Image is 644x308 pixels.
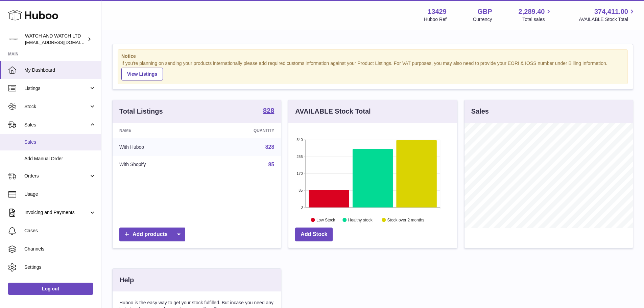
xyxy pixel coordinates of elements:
[121,68,163,80] a: View Listings
[113,138,204,156] td: With Huboo
[121,53,624,60] strong: Notice
[119,228,185,241] a: Add products
[296,171,303,175] text: 170
[579,16,636,23] span: AVAILABLE Stock Total
[519,7,553,23] a: 2,289.40 Total sales
[25,40,99,45] span: [EMAIL_ADDRESS][DOMAIN_NAME]
[296,138,303,142] text: 340
[519,7,545,16] span: 2,289.40
[477,7,492,16] strong: GBP
[301,205,303,209] text: 0
[24,156,96,162] span: Add Manual Order
[24,67,96,73] span: My Dashboard
[24,209,89,216] span: Invoicing and Payments
[24,191,96,197] span: Usage
[522,16,552,23] span: Total sales
[24,85,89,92] span: Listings
[473,16,492,23] div: Currency
[348,217,373,222] text: Healthy stock
[24,264,96,270] span: Settings
[119,276,134,285] h3: Help
[263,107,274,114] strong: 828
[295,228,333,241] a: Add Stock
[113,156,204,173] td: With Shopify
[594,7,628,16] span: 374,411.00
[24,139,96,145] span: Sales
[24,246,96,252] span: Channels
[295,107,371,116] h3: AVAILABLE Stock Total
[471,107,489,116] h3: Sales
[8,34,18,44] img: internalAdmin-13429@internal.huboo.com
[316,217,335,222] text: Low Stock
[428,7,447,16] strong: 13429
[265,144,275,150] a: 828
[296,155,303,159] text: 255
[113,123,204,138] th: Name
[24,173,89,179] span: Orders
[263,107,274,115] a: 828
[119,107,163,116] h3: Total Listings
[579,7,636,23] a: 374,411.00 AVAILABLE Stock Total
[24,122,89,128] span: Sales
[204,123,281,138] th: Quantity
[299,188,303,192] text: 85
[24,228,96,234] span: Cases
[121,60,624,80] div: If you're planning on sending your products internationally please add required customs informati...
[387,217,424,222] text: Stock over 2 months
[25,33,86,46] div: WATCH AND WATCH LTD
[268,162,275,167] a: 85
[424,16,447,23] div: Huboo Ref
[8,283,93,295] a: Log out
[24,103,89,110] span: Stock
